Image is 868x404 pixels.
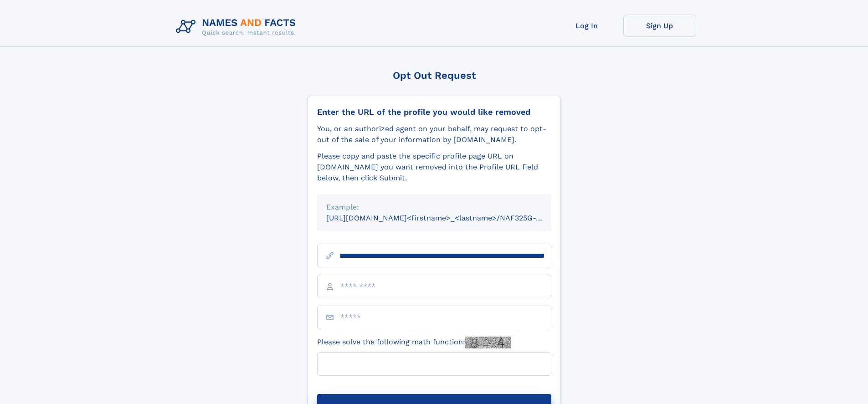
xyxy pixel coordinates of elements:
[308,70,561,81] div: Opt Out Request
[623,15,696,37] a: Sign Up
[172,15,303,39] img: Logo Names and Facts
[550,15,623,37] a: Log In
[326,202,542,213] div: Example:
[317,337,511,348] label: Please solve the following math function:
[317,151,551,184] div: Please copy and paste the specific profile page URL on [DOMAIN_NAME] you want removed into the Pr...
[317,123,551,145] div: You, or an authorized agent on your behalf, may request to opt-out of the sale of your informatio...
[317,107,551,117] div: Enter the URL of the profile you would like removed
[326,214,569,222] small: [URL][DOMAIN_NAME]<firstname>_<lastname>/NAF325G-xxxxxxxx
